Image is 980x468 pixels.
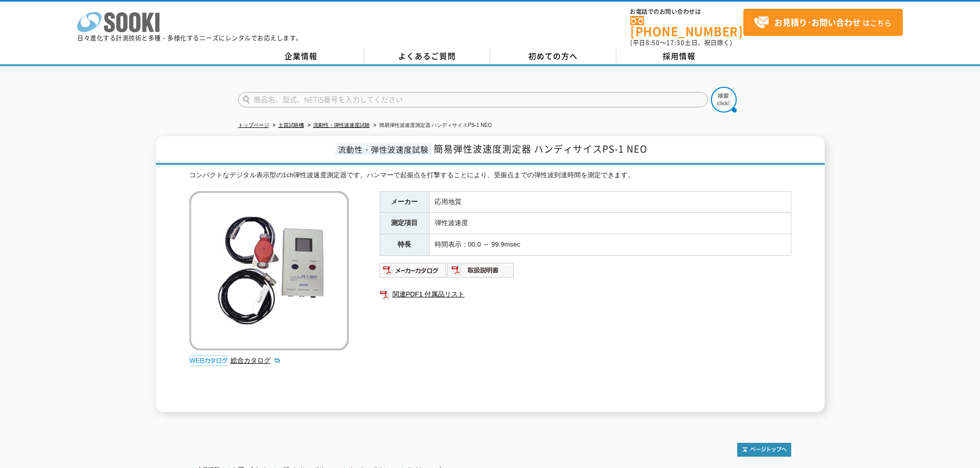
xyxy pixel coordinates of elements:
img: 取扱説明書 [447,262,514,278]
span: 17:30 [666,38,685,47]
td: 弾性波速度 [429,213,791,234]
input: 商品名、型式、NETIS番号を入力してください [238,92,708,107]
img: トップページへ [737,443,791,457]
a: 関連PDF1 付属品リスト [380,288,791,301]
span: お電話でのお問い合わせは [630,9,743,15]
span: 8:50 [646,38,660,47]
th: 測定項目 [380,213,429,234]
img: btn_search.png [711,87,737,113]
th: メーカー [380,191,429,213]
td: 応用地質 [429,191,791,213]
a: トップページ [238,122,269,128]
span: (平日 ～ 土日、祝日除く) [630,38,732,47]
a: 土質試験機 [278,122,304,128]
a: 初めての方へ [490,49,616,64]
a: [PHONE_NUMBER] [630,16,743,37]
li: 簡易弾性波速度測定器 ハンディサイスPS-1 NEO [371,120,492,131]
a: メーカーカタログ [380,269,447,276]
span: 初めての方へ [528,50,578,62]
a: 企業情報 [238,49,364,64]
span: 簡易弾性波速度測定器 ハンディサイスPS-1 NEO [434,142,647,156]
a: 採用情報 [616,49,742,64]
a: 取扱説明書 [447,269,514,276]
strong: お見積り･お問い合わせ [774,16,861,28]
a: よくあるご質問 [364,49,490,64]
a: 総合カタログ [230,357,281,364]
p: 日々進化する計測技術と多種・多様化するニーズにレンタルでお応えします。 [77,35,302,41]
img: 簡易弾性波速度測定器 ハンディサイスPS-1 NEO [189,191,349,350]
th: 特長 [380,234,429,256]
img: webカタログ [189,355,228,366]
img: メーカーカタログ [380,262,447,278]
div: コンパクトなデジタル表示型の1ch弾性波速度測定器です。ハンマーで起振点を打撃することにより、受振点までの弾性波到達時間を測定できます。 [189,170,791,181]
span: はこちら [754,15,892,30]
span: 流動性・弾性波速度試験 [335,143,431,155]
a: 流動性・弾性波速度試験 [313,122,370,128]
td: 時間表示：00.0 ～ 99.9msec [429,234,791,256]
a: お見積り･お問い合わせはこちら [743,9,903,36]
